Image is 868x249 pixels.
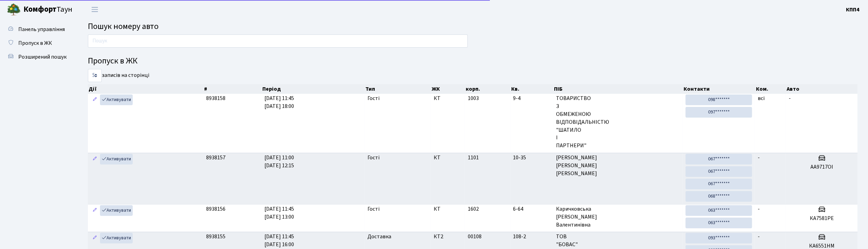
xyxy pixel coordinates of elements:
span: Доставка [367,233,391,241]
h5: АА9717ОІ [789,164,855,170]
th: # [203,84,262,94]
th: Контакти [683,84,755,94]
a: Редагувати [91,233,99,243]
span: - [758,233,760,240]
span: КТ [434,94,462,102]
span: Пошук номеру авто [88,20,159,32]
span: Пропуск в ЖК [18,39,52,47]
a: Активувати [100,154,133,165]
span: Панель управління [18,26,65,33]
span: КТ2 [434,233,462,241]
a: Активувати [100,94,133,105]
th: Дії [88,84,203,94]
button: Переключити навігацію [86,4,103,15]
h4: Пропуск в ЖК [88,56,858,66]
th: ЖК [431,84,465,94]
span: Гості [367,154,380,162]
th: Період [262,84,365,94]
span: 1101 [468,154,479,161]
span: 6-64 [513,205,551,213]
a: Панель управління [3,22,72,36]
span: [PERSON_NAME] [PERSON_NAME] [PERSON_NAME] [556,154,680,178]
span: КТ [434,205,462,213]
th: корп. [465,84,511,94]
th: Авто [786,84,858,94]
span: - [758,154,760,161]
img: logo.png [7,3,21,17]
span: [DATE] 11:45 [DATE] 13:00 [264,205,294,221]
span: ТОВ "БОВАС" [556,233,680,249]
span: [DATE] 11:00 [DATE] 12:15 [264,154,294,169]
span: 1003 [468,94,479,102]
span: 108-2 [513,233,551,241]
b: Комфорт [23,4,57,15]
span: 8938155 [206,233,225,240]
span: 9-4 [513,94,551,102]
span: 10-35 [513,154,551,162]
span: Гості [367,205,380,213]
a: Активувати [100,233,133,243]
span: 8938156 [206,205,225,213]
b: КПП4 [846,6,860,13]
span: 1602 [468,205,479,213]
span: [DATE] 11:45 [DATE] 18:00 [264,94,294,110]
span: Таун [23,4,72,16]
span: 8938158 [206,94,225,102]
span: - [758,205,760,213]
th: Тип [365,84,431,94]
span: 00108 [468,233,482,240]
a: Редагувати [91,94,99,105]
span: ТОВАРИСТВО З ОБМЕЖЕНОЮ ВІДПОВІДАЛЬНІСТЮ "ШАТИЛО І ПАРТНЕРИ" [556,94,680,150]
span: Гості [367,94,380,102]
a: Активувати [100,205,133,216]
span: [DATE] 11:45 [DATE] 16:00 [264,233,294,248]
span: 8938157 [206,154,225,161]
a: Пропуск в ЖК [3,36,72,50]
input: Пошук [88,34,468,48]
th: ПІБ [554,84,683,94]
span: КТ [434,154,462,162]
a: КПП4 [846,6,860,14]
select: записів на сторінці [88,69,102,82]
a: Розширений пошук [3,50,72,64]
span: всі [758,94,765,102]
a: Редагувати [91,154,99,165]
h5: КА7581РЕ [789,215,855,222]
th: Кв. [511,84,554,94]
span: Каричковська [PERSON_NAME] Валентинівна [556,205,680,229]
label: записів на сторінці [88,69,149,82]
span: - [789,94,791,102]
a: Редагувати [91,205,99,216]
span: Розширений пошук [18,53,67,61]
th: Ком. [755,84,786,94]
